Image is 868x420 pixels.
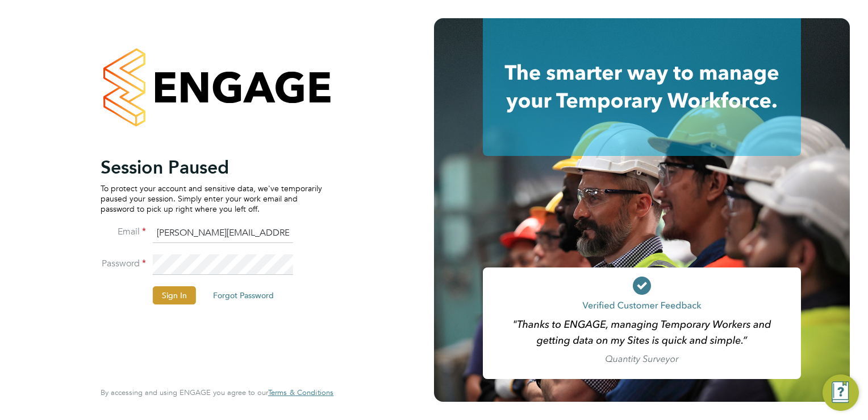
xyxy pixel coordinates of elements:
p: To protect your account and sensitive data, we've temporarily paused your session. Simply enter y... [101,183,322,215]
label: Email [101,226,146,238]
a: Terms & Conditions [268,388,333,397]
input: Enter your work email... [153,223,293,244]
label: Password [101,258,146,270]
h2: Session Paused [101,156,322,179]
button: Sign In [153,286,196,304]
button: Forgot Password [204,286,283,304]
span: By accessing and using ENGAGE you agree to our [101,388,333,397]
button: Engage Resource Center [823,374,859,411]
